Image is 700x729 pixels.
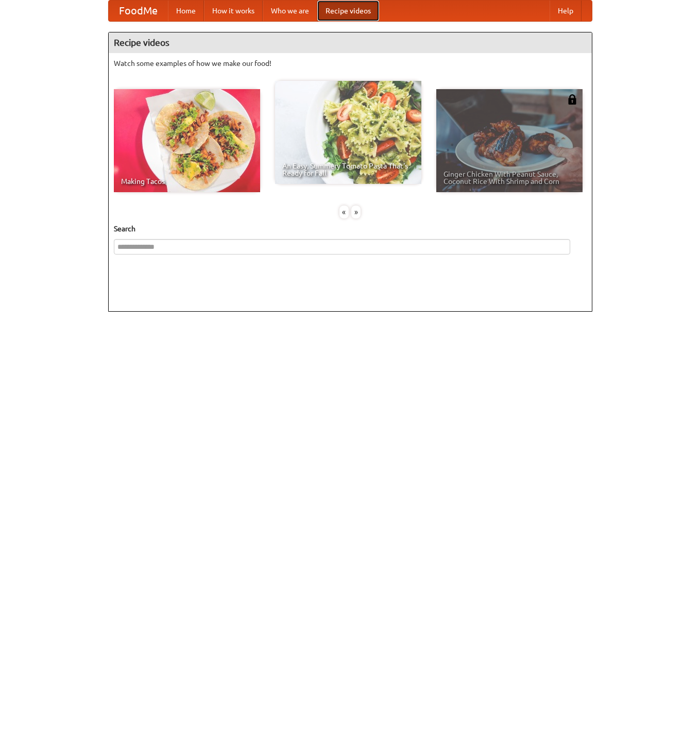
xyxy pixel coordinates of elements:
a: How it works [204,1,263,21]
div: » [351,206,361,218]
h5: Search [114,224,587,234]
a: Help [550,1,582,21]
div: « [339,206,349,218]
span: Making Tacos [121,178,253,185]
p: Watch some examples of how we make our food! [114,58,587,69]
span: An Easy, Summery Tomato Pasta That's Ready for Fall [282,162,414,177]
a: Home [168,1,204,21]
h4: Recipe videos [109,32,592,53]
img: 483408.png [567,94,577,105]
a: Making Tacos [114,89,260,192]
a: FoodMe [109,1,168,21]
a: Recipe videos [317,1,379,21]
a: Who we are [263,1,317,21]
a: An Easy, Summery Tomato Pasta That's Ready for Fall [275,81,421,184]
